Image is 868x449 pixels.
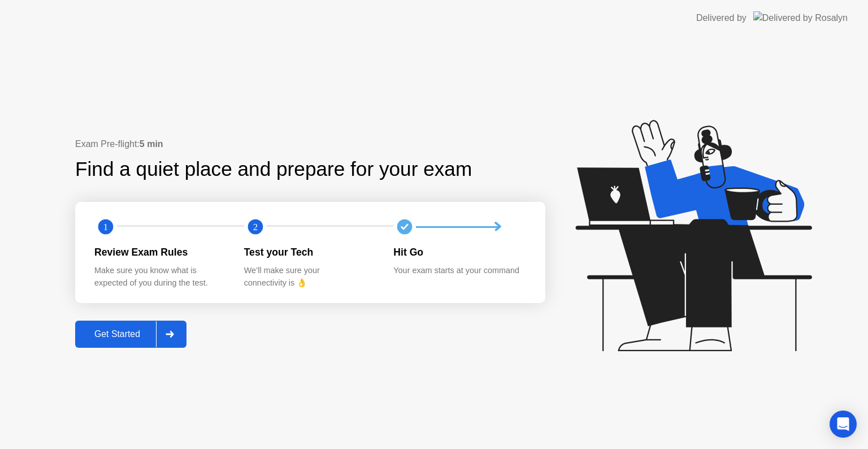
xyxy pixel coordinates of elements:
[75,137,545,151] div: Exam Pre-flight:
[393,245,525,260] div: Hit Go
[94,265,226,289] div: Make sure you know what is expected of you during the test.
[79,329,156,339] div: Get Started
[103,222,108,232] text: 1
[753,11,848,24] img: Delivered by Rosalyn
[140,139,163,149] b: 5 min
[75,321,186,348] button: Get Started
[696,11,747,25] div: Delivered by
[830,411,857,438] div: Open Intercom Messenger
[94,245,226,260] div: Review Exam Rules
[253,222,258,232] text: 2
[75,154,474,184] div: Find a quiet place and prepare for your exam
[244,265,376,289] div: We’ll make sure your connectivity is 👌
[393,265,525,277] div: Your exam starts at your command
[244,245,376,260] div: Test your Tech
